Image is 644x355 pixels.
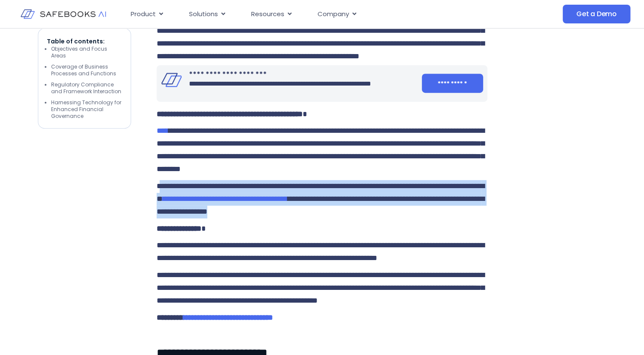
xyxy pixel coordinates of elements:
span: Company [318,9,349,19]
span: Resources [251,9,284,19]
a: Get a Demo [563,5,630,23]
span: Product [131,9,156,19]
li: Harnessing Technology for Enhanced Financial Governance [51,100,123,120]
span: Solutions [189,9,218,19]
li: Regulatory Compliance and Framework Interaction [51,82,123,95]
div: Menu Toggle [124,6,490,23]
nav: Menu [124,6,490,23]
span: Get a Demo [576,10,617,18]
p: Table of contents: [47,37,123,46]
li: Coverage of Business Processes and Functions [51,64,123,77]
li: Objectives and Focus Areas [51,46,123,60]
